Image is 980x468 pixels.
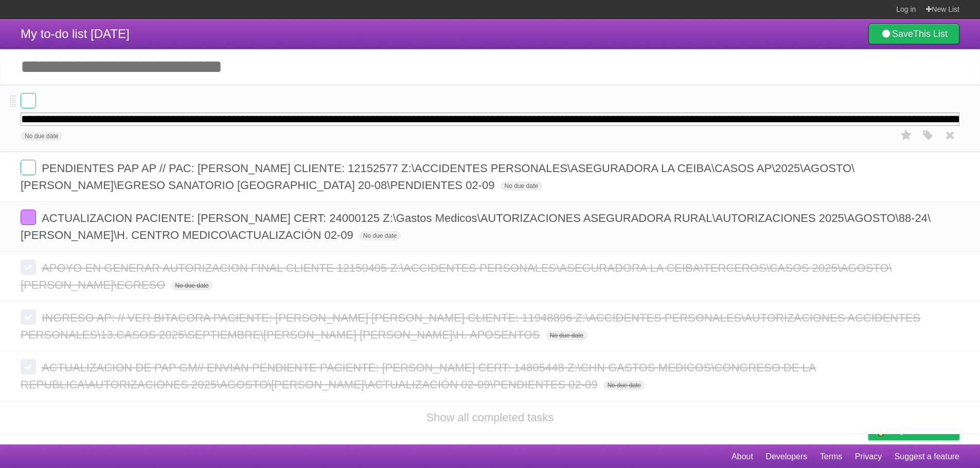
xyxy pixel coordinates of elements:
[21,212,931,241] span: ACTUALIZACION PACIENTE: [PERSON_NAME] CERT: 24000125 Z:\Gastos Medicos\AUTORIZACIONES ASEGURADORA...
[501,181,542,191] span: No due date
[21,210,36,225] label: Done
[21,27,130,41] span: My to-do list [DATE]
[895,447,959,466] a: Suggest a feature
[21,162,854,192] span: PENDIENTES PAP AP // PAC: [PERSON_NAME] CLIENTE: 12152577 Z:\ACCIDENTES PERSONALES\ASEGURADORA LA...
[913,29,948,39] b: This List
[21,309,36,325] label: Done
[890,422,954,440] span: Buy me a coffee
[21,261,892,291] span: APOYO EN GENERAR AUTORIZACION FINAL CLIENTE 12150405 Z:\ACCIDENTES PERSONALES\ASEGURADORA LA CEIB...
[855,447,882,466] a: Privacy
[21,361,816,391] span: ACTUALIZACION DE PAP GM// ENVIAN PENDIENTE PACIENTE: [PERSON_NAME] CERT: 14805448 Z:\CHN GASTOS M...
[359,231,401,240] span: No due date
[765,447,807,466] a: Developers
[732,447,753,466] a: About
[868,24,959,44] a: SaveThis List
[21,359,36,375] label: Done
[603,381,645,390] span: No due date
[21,311,920,341] span: INGRESO AP: // VER BITACORA PACIENTE: [PERSON_NAME] [PERSON_NAME] CLIENTE: 11948896 Z:\ACCIDENTES...
[897,127,916,144] label: Star task
[21,160,36,175] label: Done
[820,447,843,466] a: Terms
[21,93,36,108] label: Done
[426,411,554,424] a: Show all completed tasks
[171,281,212,290] span: No due date
[546,331,587,340] span: No due date
[21,132,62,141] span: No due date
[21,259,36,275] label: Done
